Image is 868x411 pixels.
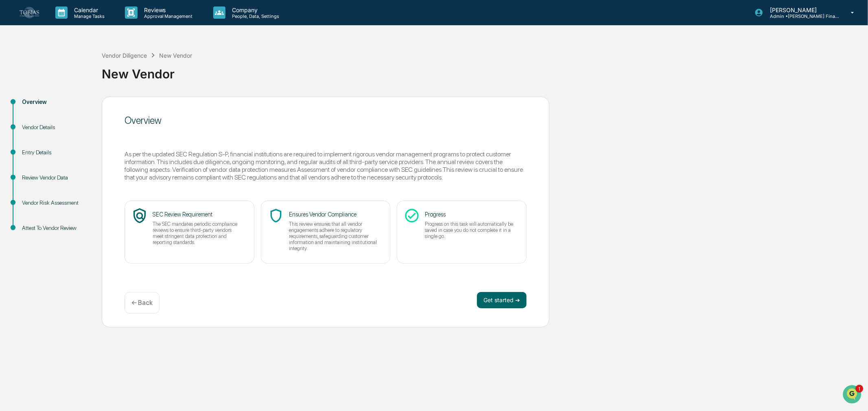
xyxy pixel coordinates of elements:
span: [PERSON_NAME] [25,110,66,117]
span: shield_icon [268,208,284,224]
div: New Vendor [102,60,864,81]
img: Jack Rasmussen [8,103,21,116]
p: This review ensures that all vendor engagements adhere to regulatory requirements, safeguarding c... [289,221,379,251]
button: Get started ➔ [477,292,527,308]
p: People, Data, Settings [225,13,283,19]
span: Preclearance [16,144,52,152]
span: [DATE] [72,110,89,117]
img: logo [20,7,39,18]
p: The SEC mandates periodic compliance reviews to ensure third-party vendors meet stringent data pr... [153,221,243,245]
div: Overview [125,115,527,126]
p: Manage Tasks [68,13,109,19]
button: Start new chat [138,65,148,74]
img: 1746055101610-c473b297-6a78-478c-a979-82029cc54cd1 [16,111,23,117]
p: Progress on this task will automatically be saved in case you do not complete it in a single go. [425,221,515,239]
div: We're offline, we'll be back soon [37,70,115,77]
span: check_circle_icon [404,208,420,224]
p: Calendar [68,6,109,13]
p: Ensures Vendor Compliance [289,211,379,218]
div: New Vendor [159,52,192,59]
a: Powered byPylon [57,179,98,186]
div: Review Vendor Data [22,173,89,182]
div: Vendor Details [22,123,89,132]
span: policy_icon [131,208,148,224]
a: 🔎Data Lookup [5,156,55,171]
p: Reviews [138,6,197,13]
div: 🔎 [8,160,15,167]
div: 🗄️ [59,145,66,151]
span: Data Lookup [16,160,51,168]
p: Admin • [PERSON_NAME] Financial Advisors [763,13,839,19]
div: Past conversations [8,90,55,97]
p: Progress [425,211,515,218]
img: 1746055101610-c473b297-6a78-478c-a979-82029cc54cd1 [8,62,23,77]
p: ← Back [131,299,153,307]
iframe: Open customer support [842,384,864,406]
p: [PERSON_NAME] [763,6,839,13]
div: Overview [22,98,89,106]
div: Vendor Diligence [102,52,147,59]
img: 8933085812038_c878075ebb4cc5468115_72.jpg [17,62,32,77]
span: Pylon [81,180,98,186]
div: Vendor Risk Assessment [22,199,89,207]
p: Approval Management [138,13,197,19]
p: How can we help? [8,17,148,30]
p: Company [225,6,283,13]
span: • [68,110,70,117]
div: Attest To Vendor Review [22,224,89,232]
div: As per the updated SEC Regulation S-P, financial institutions are required to implement rigorous ... [125,150,527,181]
div: Entry Details [22,148,89,157]
a: 🗄️Attestations [56,141,104,156]
p: SEC Review Requirement [153,211,243,218]
span: Attestations [67,144,101,152]
button: See all [126,89,148,98]
div: Start new chat [37,62,133,70]
div: 🖐️ [8,145,15,151]
a: 🖐️Preclearance [5,141,56,156]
